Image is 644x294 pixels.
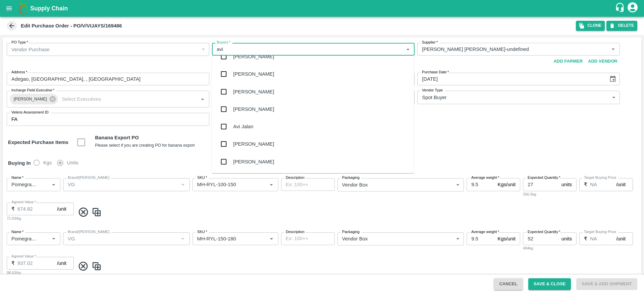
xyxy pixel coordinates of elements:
[95,143,195,148] small: Please select if you are creating PO for banana export
[494,278,523,290] button: Cancel
[59,95,187,103] input: Select Executives
[7,73,209,85] input: Address
[5,156,34,170] h6: Buying In
[498,181,516,188] p: Kgs/unit
[528,278,571,290] button: Save & Close
[590,232,616,245] input: 0.0
[627,1,639,15] div: account of current user
[523,191,577,197] div: 256.5kg
[342,235,368,242] p: Vendor Box
[11,70,27,75] label: Address
[528,229,560,235] label: Expected Quantity
[8,140,68,145] strong: Expected Purchase Items
[606,21,637,30] button: DELETE
[95,135,139,140] b: Banana Export PO
[49,180,58,189] button: Open
[65,234,177,243] input: Create Brand/Marka
[233,140,274,148] div: [PERSON_NAME]
[523,245,577,251] div: 494kg
[233,158,274,165] div: [PERSON_NAME]
[616,235,626,242] p: /unit
[342,175,360,180] label: Packaging
[57,205,66,213] p: /unit
[21,23,122,28] b: Edit Purchase Order - PO/V/VIJAYS/169486
[17,257,57,270] input: 0.0
[11,254,36,259] label: Agreed Value
[404,45,412,54] button: Close
[422,40,438,45] label: Supplier
[233,123,253,130] div: Avi Jalan
[30,5,68,12] b: Supply Chain
[30,4,615,13] a: Supply Chain
[68,229,109,235] label: Brand/[PERSON_NAME]
[7,270,74,276] div: 98.63/kg
[92,261,102,272] img: CloneIcon
[11,116,17,123] p: FA
[195,234,257,243] input: SKU
[419,45,598,54] input: Select Supplier
[523,178,559,191] input: 0
[195,180,257,189] input: SKU
[286,229,305,235] label: Description
[561,235,572,242] p: units
[34,156,84,169] div: buying_in
[590,178,616,191] input: 0.0
[498,235,516,242] p: Kgs/unit
[1,1,17,16] button: open drawer
[11,175,23,180] label: Name
[7,215,74,221] div: 71.03/kg
[92,207,102,218] img: CloneIcon
[467,232,495,245] input: 0.0
[342,181,368,189] p: Vendor Box
[471,229,499,235] label: Average weight
[616,181,626,188] p: /unit
[11,260,15,267] p: ₹
[17,203,57,215] input: 0.0
[11,205,15,213] p: ₹
[11,229,23,235] label: Name
[615,2,627,14] div: customer-support
[198,95,207,103] button: Open
[584,181,587,188] p: ₹
[523,232,559,245] input: 0
[528,175,560,180] label: Expected Quantity
[197,229,207,235] label: SKU
[584,235,587,242] p: ₹
[422,70,449,75] label: Purchase Date
[584,175,616,180] label: Target Buying Price
[585,56,620,67] button: Add Vendor
[576,21,605,30] button: Clone
[9,234,39,243] input: Name
[11,46,50,53] p: Vendor Purchase
[214,45,401,54] input: Select Buyers
[17,2,30,15] img: logo
[267,234,276,243] button: Open
[422,94,446,101] p: Spot Buyer
[233,70,274,78] div: [PERSON_NAME]
[197,175,207,180] label: SKU
[67,159,78,166] span: Units
[467,178,495,191] input: 0.0
[49,234,58,243] button: Open
[609,45,618,54] button: Open
[57,260,66,267] p: /unit
[471,175,499,180] label: Average weight
[584,229,616,235] label: Target Buying Price
[11,200,36,205] label: Agreed Value
[267,180,276,189] button: Open
[65,180,177,189] input: Create Brand/Marka
[10,94,58,104] div: [PERSON_NAME]
[342,229,360,235] label: Packaging
[551,56,585,67] button: Add Farmer
[11,88,54,93] label: Incharge Field Executive
[11,40,28,45] label: PO Type
[68,175,109,180] label: Brand/[PERSON_NAME]
[233,88,274,95] div: [PERSON_NAME]
[11,110,49,115] label: Velens Assessment ID
[217,40,230,45] label: Buyers
[417,73,604,85] input: Select Date
[43,159,52,166] span: Kgs
[233,53,274,60] div: [PERSON_NAME]
[561,181,572,188] p: units
[422,88,443,93] label: Vendor Type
